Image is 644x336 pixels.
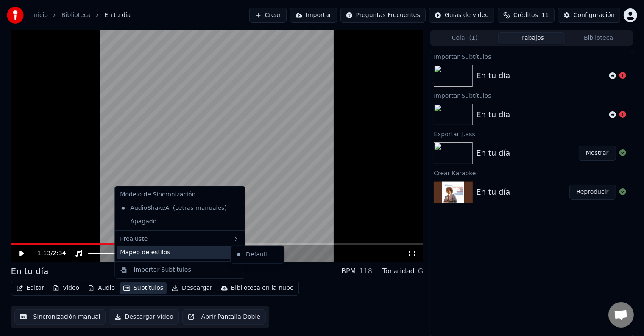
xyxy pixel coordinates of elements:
button: Créditos11 [498,8,555,23]
img: youka [7,7,24,24]
div: Tonalidad [382,266,415,276]
div: Preajuste [117,232,243,246]
div: Default [232,248,282,262]
button: Video [49,282,83,294]
button: Sincronización manual [14,309,106,325]
div: G [418,266,423,276]
span: 11 [541,11,549,19]
button: Descargar [168,282,216,294]
span: 1:13 [37,249,50,258]
div: En tu día [476,147,510,159]
button: Configuración [558,8,620,23]
button: Importar [290,8,337,23]
span: En tu día [104,11,131,19]
div: En tu día [476,109,510,121]
button: Preguntas Frecuentes [340,8,426,23]
div: 118 [360,266,373,276]
button: Descargar video [109,309,178,325]
span: ( 1 ) [469,34,478,42]
div: Biblioteca en la nube [231,284,294,292]
div: Apagado [117,215,243,229]
button: Mostrar [579,146,616,161]
div: AudioShakeAI (Letras manuales) [117,201,230,215]
div: Importar Subtítulos [430,51,633,61]
button: Subtítulos [120,282,167,294]
button: Crear [249,8,287,23]
button: Audio [84,282,118,294]
button: Cola [431,32,498,44]
a: Biblioteca [61,11,91,19]
div: En tu día [476,70,510,82]
div: Crear Karaoke [430,168,633,178]
div: En tu día [476,186,510,198]
button: Biblioteca [565,32,632,44]
div: Mapeo de estilos [117,246,243,259]
a: Inicio [32,11,48,19]
nav: breadcrumb [32,11,131,19]
div: Modelo de Sincronización [117,188,243,201]
div: Chat abierto [608,302,634,328]
div: Importar Subtítulos [134,266,191,274]
div: Importar Subtítulos [430,90,633,100]
span: 2:34 [53,249,66,258]
div: / [37,249,58,258]
button: Guías de video [429,8,494,23]
button: Reproducir [569,185,616,200]
div: Configuración [574,11,615,19]
button: Editar [13,282,47,294]
button: Abrir Pantalla Doble [182,309,266,325]
div: Exportar [.ass] [430,129,633,139]
div: En tu día [11,265,49,277]
div: BPM [341,266,356,276]
span: Créditos [513,11,538,19]
button: Trabajos [498,32,565,44]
